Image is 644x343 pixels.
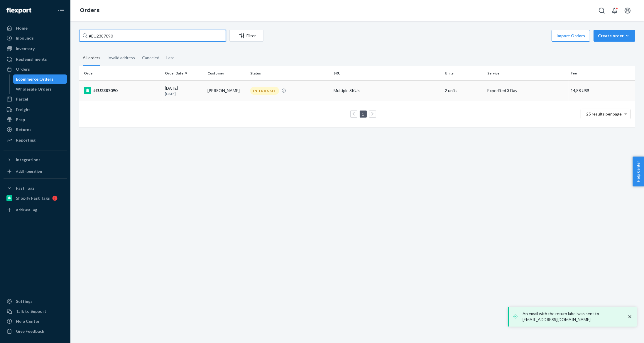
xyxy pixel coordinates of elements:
a: Add Integration [4,167,67,176]
button: Create order [594,30,635,42]
div: Help Center [16,318,40,324]
td: [PERSON_NAME] [205,80,248,101]
th: Status [248,66,331,80]
div: Give Feedback [16,328,44,334]
a: Wholesale Orders [13,84,67,94]
button: Open notifications [609,5,621,16]
button: Help Center [633,157,644,186]
a: Talk to Support [4,307,67,316]
button: Fast Tags [4,184,67,193]
div: Integrations [16,157,40,163]
button: Close Navigation [55,5,67,16]
div: Wholesale Orders [16,86,52,92]
a: Home [4,23,67,33]
div: Orders [16,66,30,72]
td: 14,88 US$ [569,80,635,101]
div: IN TRANSIT [250,87,279,95]
p: [DATE] [165,91,203,96]
svg: close toast [627,314,633,320]
td: Multiple SKUs [331,80,442,101]
div: Invalid address [107,50,135,65]
a: Parcel [4,94,67,104]
a: Add Fast Tag [4,205,67,215]
th: Service [485,66,568,80]
div: Customer [208,71,246,76]
a: Inventory [4,44,67,53]
div: Canceled [142,50,159,65]
span: 25 results per page [586,111,622,116]
th: Order [79,66,163,80]
a: Orders [4,64,67,74]
div: Filter [230,33,263,39]
a: Orders [80,7,99,13]
a: Replenishments [4,55,67,64]
div: Prep [16,117,25,123]
div: Late [166,50,175,65]
th: Order Date [163,66,205,80]
a: Freight [4,105,67,114]
th: Units [442,66,485,80]
div: Create order [598,33,631,39]
a: Settings [4,297,67,306]
p: Expedited 3 Day [487,88,566,94]
th: Fee [569,66,635,80]
div: Add Integration [16,169,42,174]
button: Give Feedback [4,327,67,336]
button: Open account menu [622,5,633,16]
div: Freight [16,107,30,113]
div: Shopify Fast Tags [16,195,50,201]
th: SKU [331,66,442,80]
button: Import Orders [552,30,590,42]
div: Fast Tags [16,185,35,191]
div: #EU2387090 [84,87,160,94]
a: Prep [4,115,67,124]
div: Settings [16,298,33,304]
td: 2 units [442,80,485,101]
a: Shopify Fast Tags [4,193,67,203]
div: Talk to Support [16,308,46,314]
div: [DATE] [165,85,203,96]
div: Inbounds [16,35,34,41]
a: Ecommerce Orders [13,74,67,84]
button: Open Search Box [596,5,608,16]
a: Help Center [4,317,67,326]
div: Ecommerce Orders [16,76,54,82]
div: Add Fast Tag [16,207,37,212]
a: Page 1 is your current page [361,111,366,116]
div: Returns [16,127,31,133]
p: An email with the return label was sent to [EMAIL_ADDRESS][DOMAIN_NAME] [523,311,621,322]
a: Returns [4,125,67,134]
div: All orders [83,50,100,66]
a: Inbounds [4,33,67,43]
input: Search orders [79,30,226,42]
img: Flexport logo [6,8,31,13]
button: Filter [229,30,263,42]
a: Reporting [4,135,67,145]
ol: breadcrumbs [75,2,104,19]
div: Home [16,25,28,31]
div: Parcel [16,96,28,102]
button: Integrations [4,155,67,164]
div: Inventory [16,46,35,52]
div: Replenishments [16,56,47,62]
div: Reporting [16,137,36,143]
